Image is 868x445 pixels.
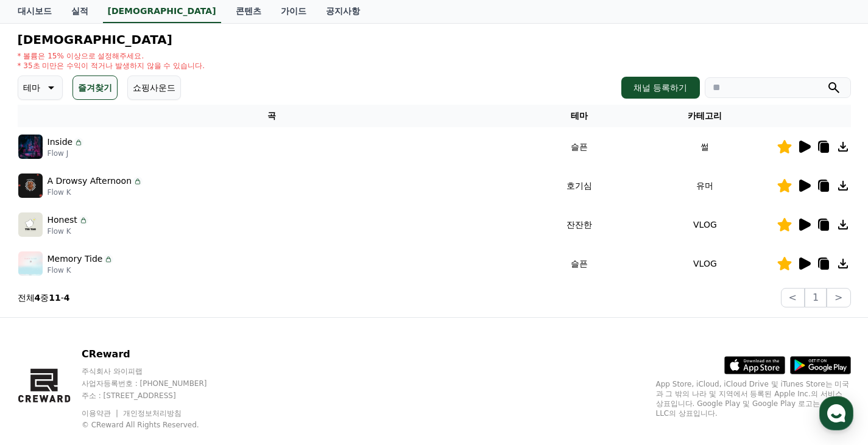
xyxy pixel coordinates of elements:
[526,205,634,244] td: 잔잔한
[526,244,634,283] td: 슬픈
[82,409,120,418] a: 이용약관
[123,409,182,418] a: 개인정보처리방침
[827,288,850,307] button: >
[18,251,43,276] img: music
[633,244,776,283] td: VLOG
[633,205,776,244] td: VLOG
[656,379,851,418] p: App Store, iCloud, iCloud Drive 및 iTunes Store는 미국과 그 밖의 나라 및 지역에서 등록된 Apple Inc.의 서비스 상표입니다. Goo...
[526,166,634,205] td: 호기심
[621,77,699,99] button: 채널 등록하기
[18,51,205,61] p: * 볼륨은 15% 이상으로 설정해주세요.
[48,226,88,236] p: Flow K
[82,379,230,388] p: 사업자등록번호 : [PHONE_NUMBER]
[23,79,40,96] p: 테마
[48,265,114,275] p: Flow K
[633,127,776,166] td: 썰
[48,175,132,187] p: A Drowsy Afternoon
[526,105,634,127] th: 테마
[64,293,70,303] strong: 4
[4,344,80,374] a: 홈
[18,212,43,237] img: music
[72,75,118,100] button: 즐겨찾기
[48,214,77,226] p: Honest
[48,253,103,265] p: Memory Tide
[82,420,230,430] p: © CReward All Rights Reserved.
[38,362,46,372] span: 홈
[48,136,73,149] p: Inside
[157,344,234,374] a: 설정
[49,293,60,303] strong: 11
[781,288,805,307] button: <
[48,149,84,158] p: Flow J
[18,173,43,198] img: music
[48,187,143,197] p: Flow K
[18,135,43,159] img: music
[526,127,634,166] td: 슬픈
[188,362,203,372] span: 설정
[18,292,70,304] p: 전체 중 -
[633,105,776,127] th: 카테고리
[80,344,157,374] a: 대화
[18,33,851,46] h4: [DEMOGRAPHIC_DATA]
[82,347,230,362] p: CReward
[82,366,230,376] p: 주식회사 와이피랩
[18,75,63,100] button: 테마
[18,61,205,71] p: * 35초 미만은 수익이 적거나 발생하지 않을 수 있습니다.
[633,166,776,205] td: 유머
[35,293,41,303] strong: 4
[18,105,526,127] th: 곡
[127,75,181,100] button: 쇼핑사운드
[111,363,126,373] span: 대화
[82,391,230,401] p: 주소 : [STREET_ADDRESS]
[805,288,827,307] button: 1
